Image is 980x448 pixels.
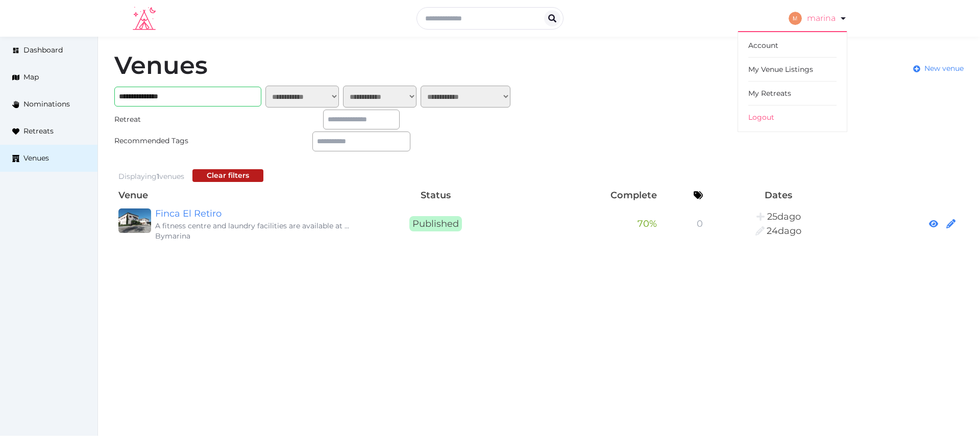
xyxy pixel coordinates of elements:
img: Finca El Retiro [118,208,151,233]
div: Retreat [114,114,212,125]
div: By marina [155,231,351,241]
h1: Venues [114,53,208,77]
span: Nominations [23,99,70,110]
span: Retreats [23,126,54,137]
a: Logout [748,106,837,129]
div: Displaying venues [118,171,184,182]
span: 70 % [638,218,657,229]
a: New venue [913,63,964,74]
a: My Retreats [748,82,837,106]
a: Account [748,34,837,58]
button: Clear filters [192,169,263,182]
div: Recommended Tags [114,136,212,146]
th: Dates [707,186,850,204]
span: 1 [157,172,159,181]
div: Clear filters [207,170,249,181]
span: 1:11AM, July 22nd, 2025 [767,225,801,236]
a: Finca El Retiro [155,206,351,221]
span: New venue [924,63,964,74]
span: 12:58PM, July 21st, 2025 [767,211,801,222]
th: Venue [114,186,355,204]
span: Map [23,72,39,83]
th: Status [355,186,516,204]
a: marina [789,4,847,33]
span: Published [409,216,462,231]
span: 0 [697,218,703,229]
th: Complete [516,186,660,204]
span: Venues [23,153,49,164]
div: A fitness centre and laundry facilities are available at this smoke-free holiday home. The holida... [155,221,351,231]
ul: marina [738,31,847,132]
span: Dashboard [23,45,63,56]
a: My Venue Listings [748,58,837,82]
